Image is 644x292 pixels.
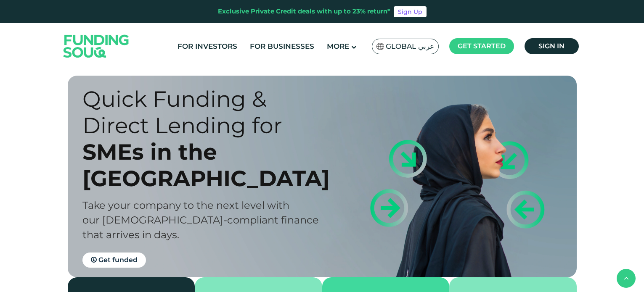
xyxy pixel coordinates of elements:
[386,42,434,51] span: Global عربي
[82,139,337,192] div: SMEs in the [GEOGRAPHIC_DATA]
[82,253,146,268] a: Get funded
[55,25,138,67] img: Logo
[327,42,349,50] span: More
[394,6,427,17] a: Sign Up
[538,42,564,50] span: Sign in
[98,256,138,264] span: Get funded
[248,39,316,53] a: For Businesses
[525,38,579,54] a: Sign in
[218,7,390,16] div: Exclusive Private Credit deals with up to 23% return*
[82,199,319,241] span: Take your company to the next level with our [DEMOGRAPHIC_DATA]-compliant finance that arrives in...
[617,269,636,288] button: back
[458,42,506,50] span: Get started
[175,39,239,53] a: For Investors
[376,43,384,50] img: SA Flag
[82,86,337,139] div: Quick Funding & Direct Lending for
